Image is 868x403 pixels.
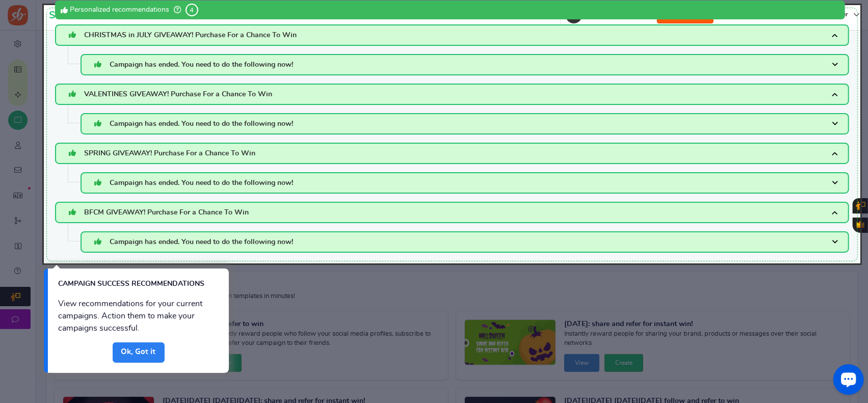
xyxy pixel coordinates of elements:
a: Done [113,342,165,363]
div: View recommendations for your current campaigns. Action them to make your campaigns successful. [48,294,229,342]
div: Personalized recommendations [55,1,845,19]
h1: CAMPAIGN SUCCESS RECOMMENDATIONS [58,279,209,289]
span: 4 [186,4,198,16]
iframe: LiveChat chat widget [825,360,868,403]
